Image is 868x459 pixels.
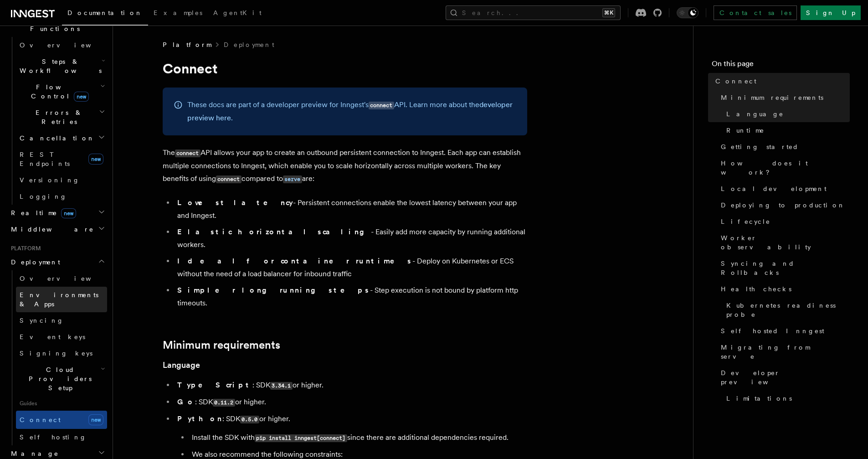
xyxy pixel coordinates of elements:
[20,176,80,184] span: Versioning
[726,126,765,135] span: Runtime
[717,365,850,390] a: Developer preview
[74,92,89,102] span: new
[7,254,107,270] button: Deployment
[213,399,235,407] code: 0.11.2
[20,317,64,324] span: Syncing
[723,297,850,323] a: Kubernetes readiness probe
[16,37,107,53] a: Overview
[20,433,87,441] span: Self hosting
[177,198,293,207] strong: Lowest latency
[7,258,60,267] span: Deployment
[16,188,107,205] a: Logging
[369,102,394,109] code: connect
[721,184,827,193] span: Local development
[717,255,850,281] a: Syncing and Rollbacks
[726,394,792,403] span: Limitations
[712,58,850,73] h4: On this page
[175,226,527,251] li: - Easily add more capacity by running additional workers.
[723,106,850,122] a: Language
[721,159,850,177] span: How does it work?
[88,154,103,165] span: new
[717,139,850,155] a: Getting started
[67,9,143,16] span: Documentation
[20,416,61,423] span: Connect
[177,286,370,294] strong: Simpler long running steps
[148,3,208,25] a: Examples
[187,98,516,124] p: These docs are part of a developer preview for Inngest's API. Learn more about the .
[216,175,241,183] code: connect
[163,40,211,49] span: Platform
[20,151,70,167] span: REST Endpoints
[16,57,102,75] span: Steps & Workflows
[801,5,861,20] a: Sign Up
[270,382,293,390] code: 3.34.1
[177,227,371,236] strong: Elastic horizontal scaling
[16,361,107,396] button: Cloud Providers Setup
[177,257,412,265] strong: Ideal for container runtimes
[7,225,94,234] span: Middleware
[721,284,791,294] span: Health checks
[717,155,850,181] a: How does it work?
[721,343,850,361] span: Migrating from serve
[717,339,850,365] a: Migrating from serve
[726,109,784,119] span: Language
[7,208,76,217] span: Realtime
[16,396,107,411] span: Guides
[283,175,302,183] code: serve
[175,255,527,280] li: - Deploy on Kubernetes or ECS without the need of a load balancer for inbound traffic
[7,449,59,458] span: Manage
[721,217,770,226] span: Lifecycle
[721,259,850,277] span: Syncing and Rollbacks
[208,3,267,25] a: AgentKit
[16,172,107,188] a: Versioning
[16,312,107,329] a: Syncing
[16,411,107,429] a: Connectnew
[717,323,850,339] a: Self hosted Inngest
[717,213,850,230] a: Lifecycle
[88,414,103,425] span: new
[20,41,113,49] span: Overview
[721,93,823,102] span: Minimum requirements
[16,429,107,445] a: Self hosting
[163,359,200,371] a: Language
[20,275,113,282] span: Overview
[602,8,615,17] kbd: ⌘K
[677,7,699,18] button: Toggle dark mode
[61,208,76,218] span: new
[20,333,85,340] span: Event keys
[16,130,107,146] button: Cancellation
[224,40,274,49] a: Deployment
[16,287,107,312] a: Environments & Apps
[721,201,845,210] span: Deploying to production
[717,197,850,213] a: Deploying to production
[20,291,98,308] span: Environments & Apps
[721,233,850,252] span: Worker observability
[721,368,850,387] span: Developer preview
[189,431,527,444] li: Install the SDK with since there are additional dependencies required.
[175,196,527,222] li: - Persistent connections enable the lowest latency between your app and Inngest.
[715,77,756,86] span: Connect
[16,329,107,345] a: Event keys
[283,174,302,183] a: serve
[16,53,107,79] button: Steps & Workflows
[7,270,107,445] div: Deployment
[712,73,850,89] a: Connect
[717,181,850,197] a: Local development
[163,339,280,351] a: Minimum requirements
[7,221,107,237] button: Middleware
[16,146,107,172] a: REST Endpointsnew
[7,245,41,252] span: Platform
[175,284,527,309] li: - Step execution is not bound by platform http timeouts.
[721,142,799,151] span: Getting started
[16,345,107,361] a: Signing keys
[177,414,222,423] strong: Python
[16,270,107,287] a: Overview
[16,365,101,392] span: Cloud Providers Setup
[7,37,107,205] div: Inngest Functions
[16,83,100,101] span: Flow Control
[717,281,850,297] a: Health checks
[175,150,200,157] code: connect
[16,108,99,126] span: Errors & Retries
[446,5,621,20] button: Search...⌘K
[62,3,148,26] a: Documentation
